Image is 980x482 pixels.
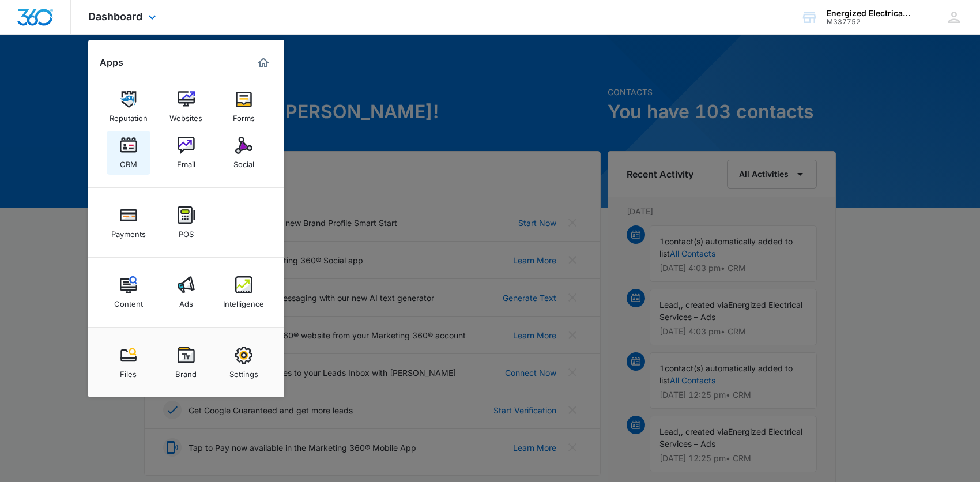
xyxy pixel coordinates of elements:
[114,293,143,308] div: Content
[177,154,195,169] div: Email
[111,224,146,239] div: Payments
[222,341,266,385] a: Settings
[107,341,150,385] a: Files
[179,224,194,239] div: POS
[175,364,197,379] div: Brand
[827,18,911,26] div: account id
[120,364,137,379] div: Files
[222,270,266,314] a: Intelligence
[222,85,266,129] a: Forms
[164,85,208,129] a: Websites
[164,270,208,314] a: Ads
[164,201,208,244] a: POS
[107,131,150,175] a: CRM
[107,201,150,244] a: Payments
[233,154,254,169] div: Social
[179,293,193,308] div: Ads
[827,9,911,18] div: account name
[254,54,273,72] a: Marketing 360® Dashboard
[169,108,202,123] div: Websites
[120,154,137,169] div: CRM
[164,341,208,385] a: Brand
[164,131,208,175] a: Email
[107,270,150,314] a: Content
[223,293,264,308] div: Intelligence
[107,85,150,129] a: Reputation
[222,131,266,175] a: Social
[110,108,148,123] div: Reputation
[100,57,123,68] h2: Apps
[88,10,142,22] span: Dashboard
[229,364,258,379] div: Settings
[233,108,255,123] div: Forms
